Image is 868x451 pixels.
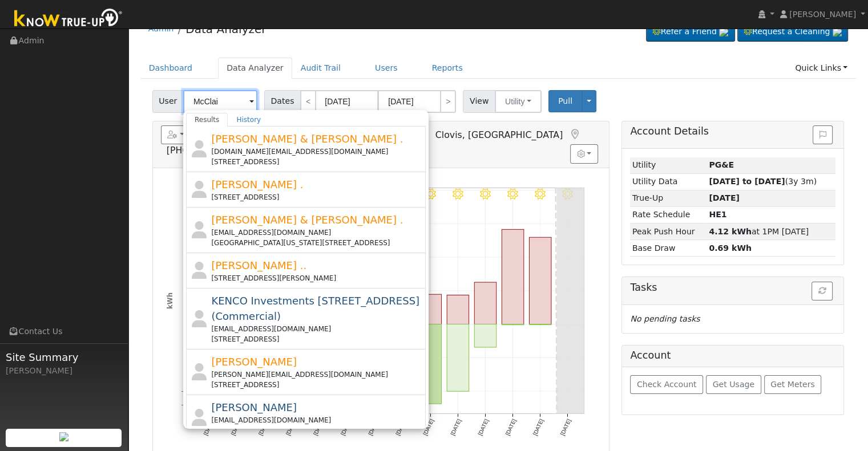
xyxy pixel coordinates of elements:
[630,224,706,240] td: Peak Push Hour
[707,224,836,240] td: at 1PM [DATE]
[183,90,257,113] input: Select a User
[447,324,469,392] rect: onclick=""
[630,282,835,294] h5: Tasks
[463,90,495,113] span: View
[211,380,423,390] div: [STREET_ADDRESS]
[559,418,572,436] text: [DATE]
[786,58,856,79] a: Quick Links
[211,369,423,380] div: [PERSON_NAME][EMAIL_ADDRESS][DOMAIN_NAME]
[6,365,122,377] div: [PERSON_NAME]
[211,214,403,226] span: [PERSON_NAME] & [PERSON_NAME] .
[211,238,423,248] div: [GEOGRAPHIC_DATA][US_STATE][STREET_ADDRESS]
[211,324,423,334] div: [EMAIL_ADDRESS][DOMAIN_NAME]
[211,425,423,436] div: [STREET_ADDRESS]
[630,206,706,223] td: Rate Schedule
[529,324,551,325] rect: onclick=""
[480,189,491,200] i: 8/30 - Clear
[630,375,703,395] button: Check Account
[211,192,423,202] div: [STREET_ADDRESS]
[709,177,785,186] strong: [DATE] to [DATE]
[447,295,469,324] rect: onclick=""
[770,380,815,389] span: Get Meters
[453,189,463,200] i: 8/29 - Clear
[789,10,856,19] span: [PERSON_NAME]
[419,294,441,324] rect: onclick=""
[6,350,122,365] span: Site Summary
[264,90,301,113] span: Dates
[477,418,490,436] text: [DATE]
[9,6,128,32] img: Know True-Up
[630,125,835,137] h5: Account Details
[440,90,456,113] a: >
[181,388,190,394] text: -10
[292,58,349,79] a: Audit Trail
[630,240,706,257] td: Base Draw
[366,58,406,79] a: Users
[630,157,706,174] td: Utility
[812,282,833,301] button: Refresh
[435,129,563,140] span: Clovis, [GEOGRAPHIC_DATA]
[507,189,518,200] i: 8/31 - Clear
[218,58,292,79] a: Data Analyzer
[709,193,740,202] strong: [DATE]
[646,22,735,42] a: Refer a Friend
[713,380,754,389] span: Get Usage
[630,173,706,190] td: Utility Data
[504,418,517,436] text: [DATE]
[764,375,822,395] button: Get Meters
[737,22,848,42] a: Request a Cleaning
[211,415,423,425] div: [EMAIL_ADDRESS][DOMAIN_NAME]
[833,27,842,36] img: retrieve
[502,324,523,325] rect: onclick=""
[630,190,706,206] td: True-Up
[449,418,462,436] text: [DATE]
[709,160,734,169] strong: ID: 14718093, authorized: 07/29/24
[152,90,184,113] span: User
[165,292,173,309] text: kWh
[211,178,303,190] span: [PERSON_NAME] .
[709,210,726,219] strong: F
[300,90,316,113] a: <
[535,189,546,200] i: 9/01 - Clear
[417,129,430,140] a: Login As (last Never)
[211,147,423,157] div: [DOMAIN_NAME][EMAIL_ADDRESS][DOMAIN_NAME]
[719,27,728,36] img: retrieve
[630,350,671,361] h5: Account
[813,125,833,145] button: Issue History
[423,58,471,79] a: Reports
[709,227,752,236] strong: 4.12 kWh
[228,113,269,127] a: History
[167,145,249,156] span: [PHONE_NUMBER]
[211,295,419,322] span: KENCO Investments [STREET_ADDRESS] (Commercial)
[548,90,582,112] button: Pull
[419,324,441,404] rect: onclick=""
[211,401,297,413] span: [PERSON_NAME]
[186,113,228,127] a: Results
[529,237,551,324] rect: onclick=""
[502,230,523,324] rect: onclick=""
[211,273,423,283] div: [STREET_ADDRESS][PERSON_NAME]
[558,96,572,105] span: Pull
[185,22,266,36] a: Data Analyzer
[531,418,544,436] text: [DATE]
[211,157,423,167] div: [STREET_ADDRESS]
[422,418,435,436] text: [DATE]
[211,227,423,238] div: [EMAIL_ADDRESS][DOMAIN_NAME]
[709,177,817,186] span: (3y 3m)
[211,334,423,344] div: [STREET_ADDRESS]
[474,324,496,348] rect: onclick=""
[706,375,761,395] button: Get Usage
[495,90,542,113] button: Utility
[630,314,700,323] i: No pending tasks
[181,401,189,408] text: -12
[637,380,697,389] span: Check Account
[211,356,297,368] span: [PERSON_NAME]
[211,133,403,145] span: [PERSON_NAME] & [PERSON_NAME] .
[140,58,201,79] a: Dashboard
[59,432,68,441] img: retrieve
[568,129,581,140] a: Map
[709,243,752,253] strong: 0.69 kWh
[474,282,496,324] rect: onclick=""
[425,189,436,200] i: 8/28 - Clear
[211,259,306,271] span: [PERSON_NAME] ..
